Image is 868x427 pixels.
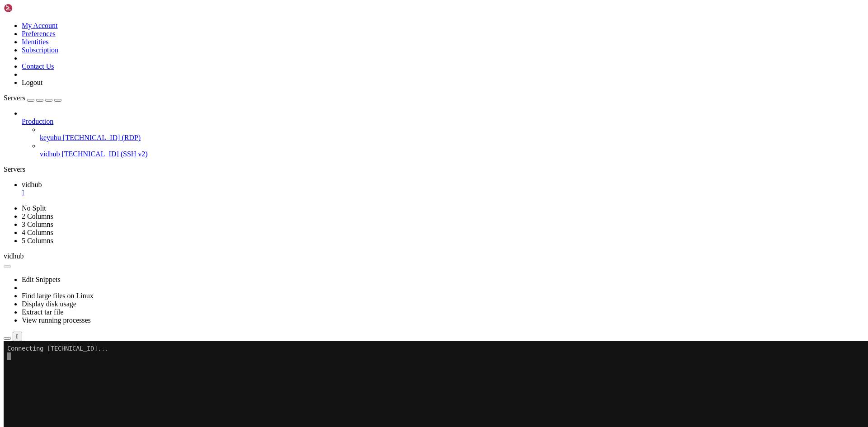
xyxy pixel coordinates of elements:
[40,150,60,158] span: vidhub
[4,4,56,13] img: Shellngn
[22,38,49,46] a: Identities
[40,142,864,158] li: vidhub [TECHNICAL_ID] (SSH v2)
[22,221,53,228] a: 3 Columns
[22,46,58,54] a: Subscription
[4,11,7,19] div: (0, 1)
[22,212,53,220] a: 2 Columns
[40,126,864,142] li: keyubu [TECHNICAL_ID] (RDP)
[22,300,76,308] a: Display disk usage
[22,204,46,212] a: No Split
[4,252,24,260] span: vidhub
[22,316,91,324] a: View running processes
[22,237,53,244] a: 5 Columns
[40,134,864,142] a: keyubu [TECHNICAL_ID] (RDP)
[22,276,61,283] a: Edit Snippets
[22,308,63,316] a: Extract tar file
[40,134,61,141] span: keyubu
[22,79,42,86] a: Logout
[40,150,864,158] a: vidhub [TECHNICAL_ID] (SSH v2)
[61,150,147,158] span: [TECHNICAL_ID] (SSH v2)
[16,333,19,340] div: 
[4,4,750,11] x-row: Connecting [TECHNICAL_ID]...
[22,22,58,29] a: My Account
[22,30,56,38] a: Preferences
[22,181,864,197] a: vidhub
[13,332,22,341] button: 
[22,109,864,158] li: Production
[22,117,864,126] a: Production
[4,165,864,174] div: Servers
[4,94,61,102] a: Servers
[22,189,864,197] a: 
[22,229,53,236] a: 4 Columns
[22,292,94,300] a: Find large files on Linux
[22,181,42,188] span: vidhub
[63,134,141,141] span: [TECHNICAL_ID] (RDP)
[22,62,54,70] a: Contact Us
[22,117,53,125] span: Production
[4,94,25,102] span: Servers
